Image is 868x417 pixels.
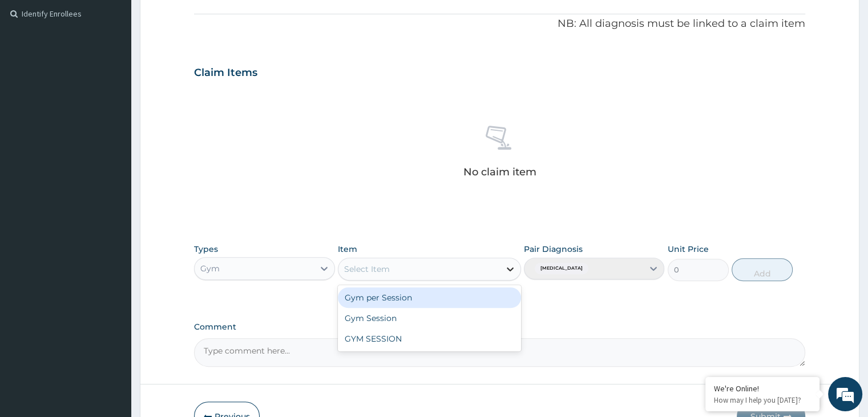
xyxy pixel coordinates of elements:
[524,243,583,255] label: Pair Diagnosis
[194,322,805,332] label: Comment
[59,64,192,79] div: Chat with us now
[194,17,805,31] p: NB: All diagnosis must be linked to a claim item
[338,243,357,255] label: Item
[21,57,46,86] img: d_794563401_company_1708531726252_794563401
[194,244,218,254] label: Types
[194,67,257,79] h3: Claim Items
[187,6,215,33] div: Minimize live chat window
[463,166,536,178] p: No claim item
[344,263,390,275] div: Select Item
[6,288,217,328] textarea: Type your message and hit 'Enter'
[66,132,158,247] span: We're online!
[338,287,521,308] div: Gym per Session
[338,328,521,349] div: GYM SESSION
[200,263,220,274] div: Gym
[714,395,811,405] p: How may I help you today?
[338,308,521,328] div: Gym Session
[714,383,811,394] div: We're Online!
[732,258,793,281] button: Add
[668,243,709,255] label: Unit Price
